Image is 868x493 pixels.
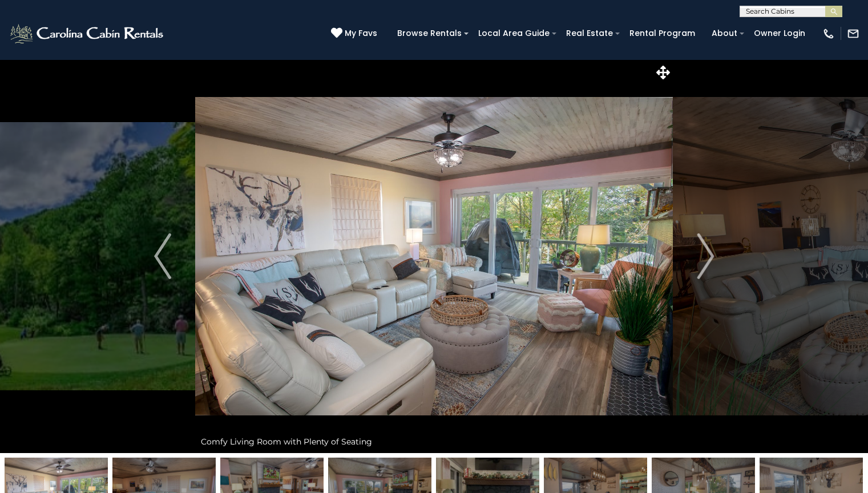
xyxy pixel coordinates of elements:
img: arrow [697,233,714,279]
button: Previous [130,59,196,453]
a: About [706,25,743,42]
div: Comfy Living Room with Plenty of Seating [195,430,673,453]
img: phone-regular-white.png [822,27,835,40]
a: Browse Rentals [391,25,467,42]
a: Real Estate [560,25,619,42]
img: mail-regular-white.png [847,27,859,40]
a: My Favs [331,27,380,40]
span: My Favs [345,27,377,39]
button: Next [673,59,738,453]
a: Rental Program [624,25,701,42]
a: Local Area Guide [473,25,555,42]
a: Owner Login [748,25,811,42]
img: arrow [154,233,171,279]
img: White-1-2.png [9,22,167,45]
